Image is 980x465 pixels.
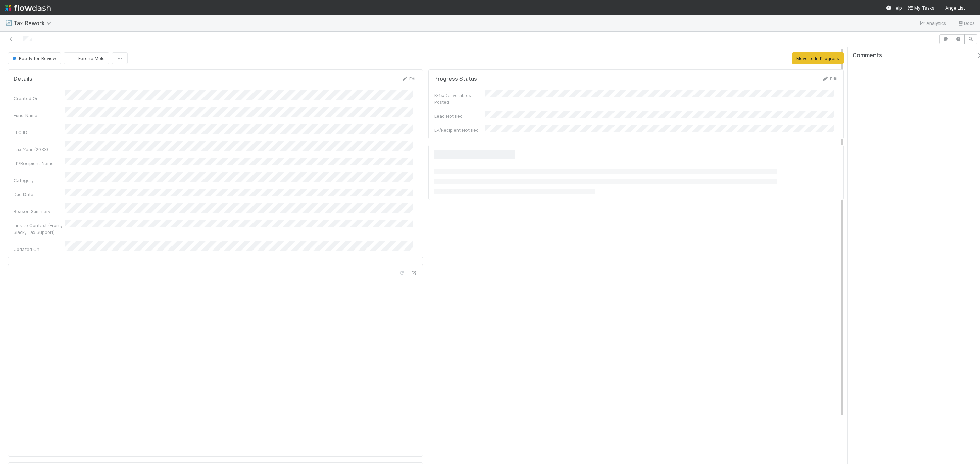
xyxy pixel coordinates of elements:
[78,55,105,61] span: Earene Melo
[968,5,975,12] img: avatar_bc42736a-3f00-4d10-a11d-d22e63cdc729.png
[14,129,65,136] div: LLC ID
[5,20,12,26] span: 🔄
[64,52,109,64] button: Earene Melo
[434,76,477,82] h5: Progress Status
[822,76,838,81] a: Edit
[14,76,32,82] h5: Details
[14,246,65,253] div: Updated On
[945,5,965,11] span: AngelList
[908,4,934,11] a: My Tasks
[434,113,485,119] div: Lead Notified
[14,20,54,27] span: Tax Rework
[14,95,65,102] div: Created On
[434,127,485,133] div: LP/Recipient Notified
[434,92,485,106] div: K-1s/Deliverables Posted
[69,55,76,62] img: avatar_bc42736a-3f00-4d10-a11d-d22e63cdc729.png
[919,19,946,27] a: Analytics
[14,222,65,236] div: Link to Context (Front, Slack, Tax Support)
[853,52,882,59] span: Comments
[886,4,902,11] div: Help
[11,55,56,61] span: Ready for Review
[14,112,65,119] div: Fund Name
[14,177,65,184] div: Category
[5,2,51,14] img: logo-inverted-e16ddd16eac7371096b0.svg
[14,191,65,198] div: Due Date
[8,52,61,64] button: Ready for Review
[401,76,417,81] a: Edit
[957,19,975,27] a: Docs
[908,5,934,11] span: My Tasks
[792,52,844,64] button: Move to In Progress
[14,160,65,167] div: LP/Recipient Name
[14,208,65,215] div: Reason Summary
[14,146,65,153] div: Tax Year (20XX)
